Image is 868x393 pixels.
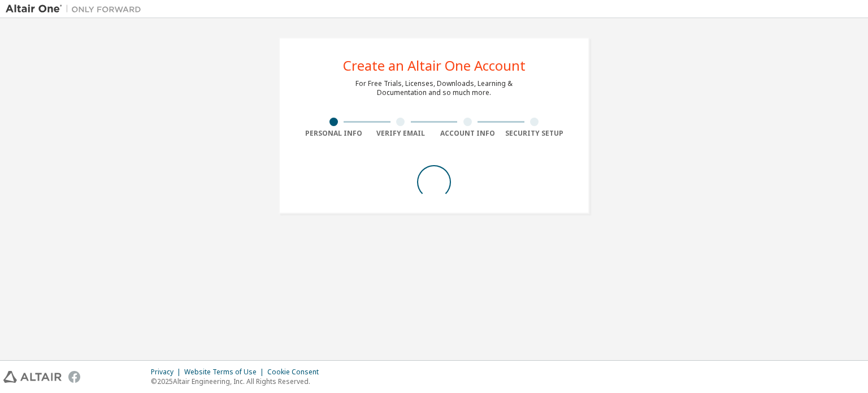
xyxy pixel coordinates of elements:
div: Account Info [434,129,501,138]
p: © 2025 Altair Engineering, Inc. All Rights Reserved. [151,377,325,386]
div: For Free Trials, Licenses, Downloads, Learning & Documentation and so much more. [355,79,513,97]
div: Website Terms of Use [184,368,267,377]
div: Verify Email [367,129,435,138]
img: altair_logo.svg [3,371,62,383]
div: Cookie Consent [267,368,325,377]
img: Altair One [6,3,147,15]
div: Privacy [151,368,184,377]
div: Security Setup [501,129,568,138]
div: Create an Altair One Account [343,59,526,72]
img: facebook.svg [68,371,80,383]
div: Personal Info [300,129,367,138]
